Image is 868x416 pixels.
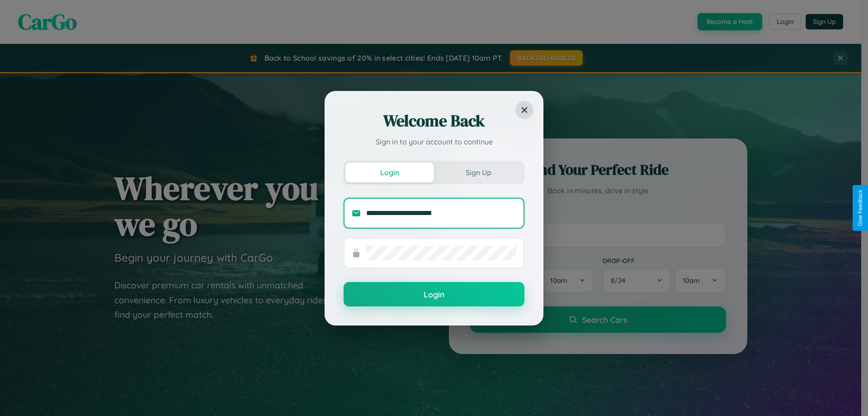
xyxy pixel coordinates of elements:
[344,282,524,306] button: Login
[857,190,863,226] div: Give Feedback
[345,163,434,182] button: Login
[344,136,524,147] p: Sign in to your account to continue
[344,110,524,132] h2: Welcome Back
[434,163,523,182] button: Sign Up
